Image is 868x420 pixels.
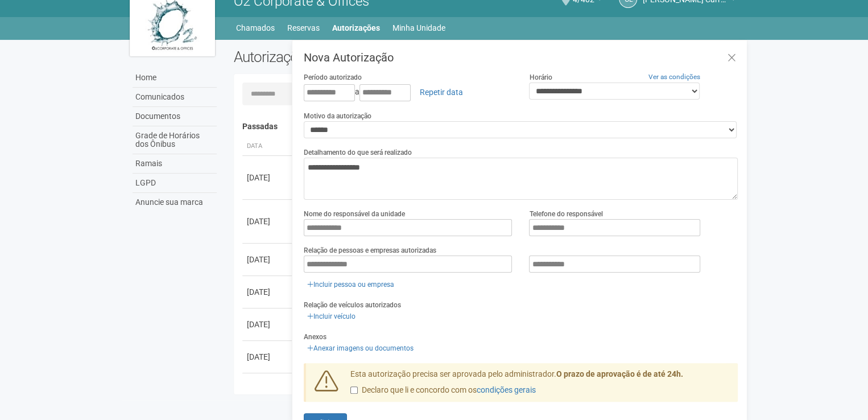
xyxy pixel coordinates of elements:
a: Anexar imagens ou documentos [304,342,417,355]
label: Motivo da autorização [304,111,371,121]
a: Home [133,68,217,88]
a: Autorizações [332,20,380,36]
a: Minha Unidade [392,20,445,36]
div: [DATE] [247,172,289,183]
strong: O prazo de aprovação é de até 24h. [556,369,683,378]
input: Declaro que li e concordo com oscondições gerais [350,386,358,394]
a: Repetir data [412,83,470,102]
div: [DATE] [247,319,289,330]
label: Telefone do responsável [529,209,602,219]
label: Detalhamento do que será realizado [304,147,412,158]
div: Esta autorização precisa ser aprovada pelo administrador. [342,369,738,402]
label: Relação de veículos autorizados [304,300,401,310]
label: Horário [529,72,552,83]
a: Incluir veículo [304,310,359,323]
div: [DATE] [247,286,289,298]
h4: Passadas [242,122,730,131]
label: Período autorizado [304,72,362,83]
div: [DATE] [247,254,289,265]
h2: Autorizações [234,48,477,65]
a: LGPD [133,174,217,193]
label: Anexos [304,332,326,342]
a: Ver as condições [648,73,700,81]
a: Anuncie sua marca [133,193,217,212]
label: Relação de pessoas e empresas autorizadas [304,245,436,256]
a: Incluir pessoa ou empresa [304,278,398,291]
div: [DATE] [247,351,289,363]
h3: Nova Autorização [304,52,738,63]
label: Declaro que li e concordo com os [350,385,536,396]
a: Ramais [133,154,217,174]
a: Comunicados [133,88,217,107]
a: Documentos [133,107,217,126]
th: Data [242,137,294,156]
div: a [304,83,512,102]
a: Chamados [236,20,275,36]
a: Grade de Horários dos Ônibus [133,126,217,154]
label: Nome do responsável da unidade [304,209,405,219]
div: [DATE] [247,216,289,227]
a: Reservas [287,20,320,36]
a: condições gerais [477,385,536,394]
